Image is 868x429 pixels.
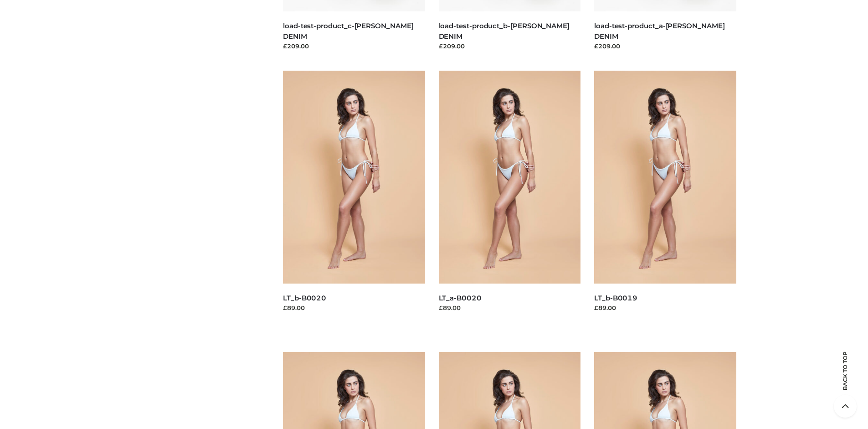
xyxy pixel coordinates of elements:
div: £89.00 [283,303,425,312]
span: Back to top [834,367,857,390]
a: load-test-product_c-[PERSON_NAME] DENIM [283,21,414,41]
div: £209.00 [283,41,425,51]
div: £209.00 [439,41,581,51]
div: £209.00 [594,41,736,51]
a: LT_b-B0019 [594,294,637,302]
a: LT_b-B0020 [283,294,326,302]
a: load-test-product_a-[PERSON_NAME] DENIM [594,21,725,41]
a: LT_a-B0020 [439,294,482,302]
a: load-test-product_b-[PERSON_NAME] DENIM [439,21,570,41]
div: £89.00 [439,303,581,312]
div: £89.00 [594,303,736,312]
